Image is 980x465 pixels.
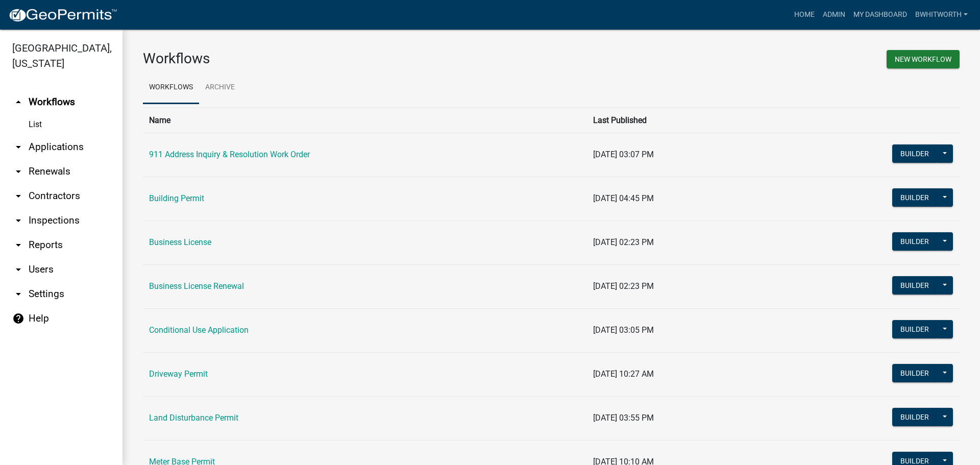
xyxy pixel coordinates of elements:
th: Last Published [587,108,772,133]
button: Builder [892,408,937,426]
i: arrow_drop_down [12,288,24,300]
a: Workflows [143,71,199,104]
h3: Workflows [143,50,544,67]
i: help [12,312,24,325]
i: arrow_drop_down [12,141,24,153]
i: arrow_drop_down [12,190,24,202]
span: [DATE] 10:27 AM [593,369,654,379]
button: Builder [892,188,937,207]
i: arrow_drop_up [12,96,24,108]
a: 911 Address Inquiry & Resolution Work Order [149,150,310,159]
a: Admin [819,5,849,25]
a: Conditional Use Application [149,325,249,335]
span: [DATE] 03:05 PM [593,325,654,335]
span: [DATE] 04:45 PM [593,193,654,203]
a: Building Permit [149,193,204,203]
span: [DATE] 02:23 PM [593,237,654,247]
button: New Workflow [887,50,960,68]
button: Builder [892,144,937,163]
a: Driveway Permit [149,369,208,379]
a: Business License [149,237,211,247]
span: [DATE] 03:07 PM [593,150,654,159]
i: arrow_drop_down [12,239,24,251]
span: [DATE] 02:23 PM [593,281,654,291]
button: Builder [892,364,937,382]
a: BWhitworth [911,5,972,25]
th: Name [143,108,587,133]
span: [DATE] 03:55 PM [593,413,654,423]
a: Home [790,5,819,25]
a: Archive [199,71,241,104]
button: Builder [892,232,937,251]
i: arrow_drop_down [12,263,24,276]
i: arrow_drop_down [12,165,24,178]
button: Builder [892,320,937,338]
a: Land Disturbance Permit [149,413,238,423]
i: arrow_drop_down [12,214,24,227]
a: Business License Renewal [149,281,244,291]
a: My Dashboard [849,5,911,25]
button: Builder [892,276,937,295]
